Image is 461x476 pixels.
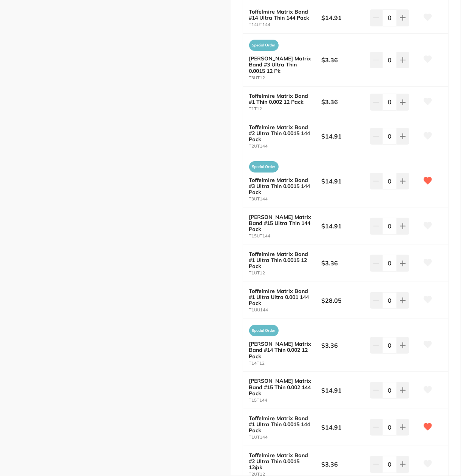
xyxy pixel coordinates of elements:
b: [PERSON_NAME] Matrix Band #14 Thin 0.002 12 Pack [249,341,315,359]
b: Toffelmire Matrix Band #1 Ultra Ultra 0.001 144 Pack [249,288,315,306]
small: T15T144 [249,398,322,403]
small: T1T12 [249,106,322,111]
b: $14.91 [322,386,365,394]
small: T3UT12 [249,75,322,80]
b: $3.36 [322,56,365,64]
b: Toffelmire Matrix Band #14 Ultra Thin 144 Pack [249,9,315,21]
small: T2UT144 [249,144,322,149]
b: $14.91 [322,14,365,22]
span: Special Order [249,161,279,173]
b: $14.91 [322,132,365,140]
small: T14UT144 [249,22,322,27]
b: $14.91 [322,423,365,431]
b: $3.36 [322,98,365,106]
b: [PERSON_NAME] Matrix Band #3 Ultra Thin 0.0015 12 Pk [249,55,315,74]
b: Toffelmire Matrix Band #1 Ultra Thin 0.0015 12 Pack [249,251,315,269]
b: Toffelmire Matrix Band #3 Ultra Thin 0.0015 144 Pack [249,177,315,195]
span: Special Order [249,325,279,336]
b: $14.91 [322,222,365,230]
small: T3UT144 [249,197,322,202]
b: $3.36 [322,341,365,350]
b: Toffelmire Matrix Band #1 Ultra Thin 0.0015 144 Pack [249,415,315,433]
b: $3.36 [322,259,365,267]
b: $14.91 [322,177,365,185]
span: Special Order [249,40,279,51]
b: $28.05 [322,296,365,305]
small: T15UT144 [249,234,322,239]
b: [PERSON_NAME] Matrix Band #15 Thin 0.002 144 Pack [249,378,315,396]
b: Toffelmire Matrix Band #1 Thin 0.002 12 Pack [249,93,315,105]
b: Toffelmire Matrix Band #2 Ultra Thin 0.0015 144 Pack [249,124,315,142]
small: T1UT12 [249,271,322,276]
b: [PERSON_NAME] Matrix Band #15 Ultra Thin 144 Pack [249,214,315,232]
small: T1UT144 [249,435,322,440]
b: $3.36 [322,460,365,468]
b: Toffelmire Matrix Band #2 Ultra Thin 0.0015 12/pk [249,452,315,470]
small: T14T12 [249,361,322,366]
small: T1UU144 [249,308,322,313]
